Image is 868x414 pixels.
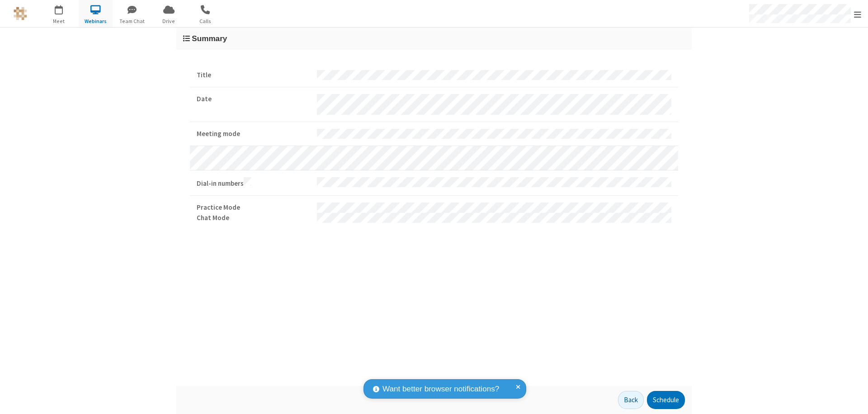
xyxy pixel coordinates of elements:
button: Schedule [647,391,685,409]
strong: Practice Mode [197,202,310,213]
strong: Chat Mode [197,213,310,223]
button: Back [618,391,644,409]
img: QA Selenium DO NOT DELETE OR CHANGE [14,7,27,20]
strong: Title [197,70,310,80]
span: Drive [152,17,186,25]
span: Calls [189,17,222,25]
strong: Date [197,94,310,104]
span: Webinars [79,17,113,25]
span: Want better browser notifications? [382,383,499,395]
span: Meet [42,17,76,25]
strong: Dial-in numbers [197,177,310,189]
span: Team Chat [115,17,149,25]
strong: Meeting mode [197,129,310,139]
span: Summary [192,34,227,43]
iframe: Chat [845,390,861,408]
